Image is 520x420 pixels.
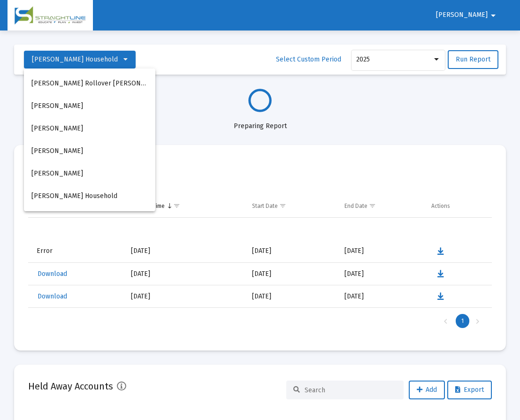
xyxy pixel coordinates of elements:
button: [PERSON_NAME] [24,95,155,117]
button: [PERSON_NAME] [24,117,155,140]
button: [PERSON_NAME] Rollover [PERSON_NAME] [24,72,155,95]
button: [PERSON_NAME] [24,140,155,162]
span: [PERSON_NAME] Household [31,192,117,200]
button: [PERSON_NAME] [24,162,155,185]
